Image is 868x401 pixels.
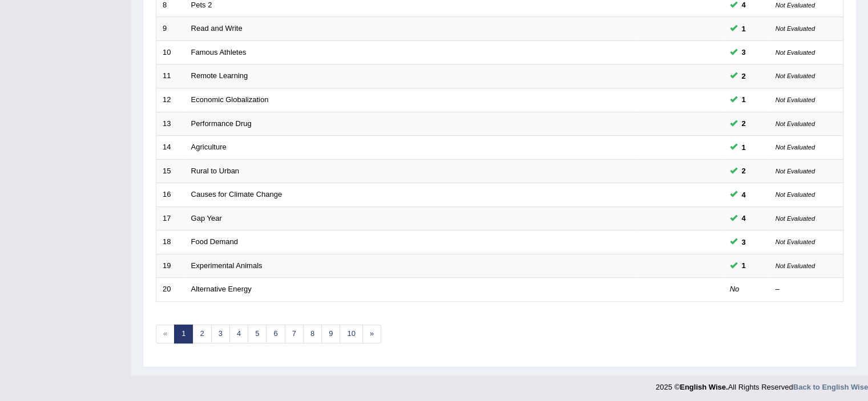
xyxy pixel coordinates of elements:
small: Not Evaluated [776,49,815,56]
small: Not Evaluated [776,191,815,198]
a: 10 [340,325,362,343]
a: 1 [174,325,193,343]
a: Food Demand [191,237,238,246]
td: 16 [156,183,185,207]
a: Gap Year [191,214,222,222]
div: 2025 © All Rights Reserved [656,376,868,392]
span: You can still take this question [737,70,750,82]
span: You can still take this question [737,46,750,58]
small: Not Evaluated [776,262,815,269]
a: Causes for Climate Change [191,190,282,199]
span: You can still take this question [737,118,750,129]
a: Performance Drug [191,119,252,128]
span: You can still take this question [737,94,750,106]
span: « [156,325,175,343]
td: 11 [156,64,185,88]
a: 7 [285,325,304,343]
a: » [362,325,381,343]
div: – [776,284,837,295]
td: 13 [156,112,185,136]
a: 3 [211,325,230,343]
strong: English Wise. [680,383,728,391]
span: You can still take this question [737,165,750,177]
span: You can still take this question [737,212,750,224]
a: Pets 2 [191,1,212,9]
a: Agriculture [191,143,227,151]
a: Remote Learning [191,71,248,80]
a: Back to English Wise [793,383,868,391]
small: Not Evaluated [776,168,815,175]
a: Alternative Energy [191,285,252,293]
small: Not Evaluated [776,215,815,222]
a: 6 [266,325,285,343]
span: You can still take this question [737,260,750,272]
td: 20 [156,278,185,302]
span: You can still take this question [737,23,750,35]
td: 9 [156,17,185,41]
td: 14 [156,136,185,160]
small: Not Evaluated [776,25,815,32]
a: 2 [192,325,211,343]
td: 15 [156,159,185,183]
a: Famous Athletes [191,48,247,56]
a: 8 [303,325,322,343]
span: You can still take this question [737,189,750,201]
a: 4 [229,325,248,343]
small: Not Evaluated [776,72,815,79]
span: You can still take this question [737,236,750,248]
small: Not Evaluated [776,238,815,245]
small: Not Evaluated [776,120,815,127]
a: Read and Write [191,24,243,33]
td: 18 [156,230,185,254]
td: 10 [156,40,185,64]
em: No [730,285,740,293]
span: You can still take this question [737,141,750,153]
small: Not Evaluated [776,2,815,9]
td: 17 [156,206,185,230]
a: Experimental Animals [191,261,263,270]
a: 5 [248,325,267,343]
td: 19 [156,254,185,278]
td: 12 [156,88,185,112]
small: Not Evaluated [776,96,815,103]
a: Economic Globalization [191,95,269,104]
small: Not Evaluated [776,144,815,151]
a: 9 [321,325,340,343]
a: Rural to Urban [191,167,240,175]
